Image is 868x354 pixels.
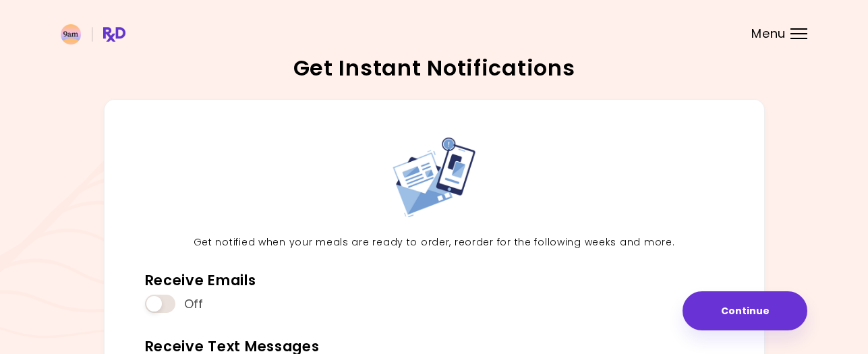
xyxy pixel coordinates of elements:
h2: Get Instant Notifications [61,57,807,79]
button: Continue [683,291,807,330]
div: Receive Emails [145,271,256,289]
span: Menu [751,28,786,40]
span: Off [184,297,204,312]
img: RxDiet [61,24,125,45]
p: Get notified when your meals are ready to order, reorder for the following weeks and more. [135,235,734,251]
